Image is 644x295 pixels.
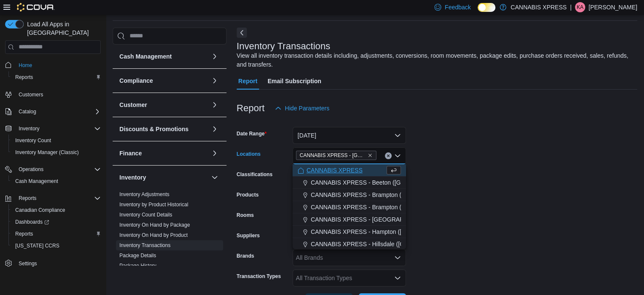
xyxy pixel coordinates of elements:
button: Inventory [15,124,43,134]
span: Inventory Manager (Classic) [15,149,79,156]
span: CANNABIS XPRESS - Beeton ([GEOGRAPHIC_DATA]) [311,178,458,187]
span: Settings [15,258,101,268]
button: CANNABIS XPRESS - Hampton ([GEOGRAPHIC_DATA]) [293,226,406,238]
span: CANNABIS XPRESS - North Gower (Church Street) [296,151,376,160]
span: Inventory Count [15,137,51,144]
span: Settings [19,260,37,267]
button: Discounts & Promotions [210,124,220,134]
button: Customers [2,88,104,101]
label: Classifications [237,171,273,178]
span: Customers [19,91,43,98]
span: Customers [15,89,101,100]
a: Dashboards [8,216,104,228]
a: Package Details [119,253,156,258]
span: CANNABIS XPRESS - [GEOGRAPHIC_DATA] ([GEOGRAPHIC_DATA]) [311,215,501,224]
h3: Customer [119,101,147,109]
h3: Inventory Transactions [237,41,330,51]
a: Package History [119,263,156,269]
span: Inventory [15,124,101,134]
h3: Finance [119,149,142,157]
label: Suppliers [237,232,260,239]
button: CANNABIS XPRESS - Brampton ([GEOGRAPHIC_DATA]) [293,189,406,201]
label: Transaction Types [237,273,281,280]
a: Dashboards [12,217,53,227]
button: Customer [119,101,208,109]
button: Home [2,59,104,71]
span: CANNABIS XPRESS - Hillsdale ([GEOGRAPHIC_DATA]) [311,240,462,248]
h3: Inventory [119,173,146,182]
span: CANNABIS XPRESS - [GEOGRAPHIC_DATA][PERSON_NAME] ([GEOGRAPHIC_DATA]) [300,151,366,160]
button: Cash Management [8,175,104,187]
button: Close list of options [394,152,401,159]
button: Remove CANNABIS XPRESS - North Gower (Church Street) from selection in this group [368,153,373,158]
a: Reports [12,229,36,239]
button: CANNABIS XPRESS - Hillsdale ([GEOGRAPHIC_DATA]) [293,238,406,250]
button: Discounts & Promotions [119,125,208,133]
h3: Discounts & Promotions [119,125,188,133]
span: Load All Apps in [GEOGRAPHIC_DATA] [24,20,101,37]
a: Inventory by Product Historical [119,202,188,208]
span: Washington CCRS [12,241,101,251]
a: Inventory On Hand by Package [119,222,190,228]
span: Catalog [15,107,101,117]
button: Reports [8,71,104,83]
h3: Cash Management [119,52,172,61]
span: Catalog [19,108,36,115]
a: Inventory Adjustments [119,191,169,197]
button: Settings [2,257,104,269]
p: | [570,2,572,12]
span: Reports [12,72,101,82]
span: Inventory [19,125,39,132]
label: Locations [237,151,261,157]
a: Canadian Compliance [12,205,69,215]
span: Reports [15,74,33,81]
a: Cash Management [12,176,61,186]
span: Inventory Adjustments [119,191,169,198]
span: Inventory Count Details [119,211,172,218]
button: Catalog [15,107,39,117]
span: Reports [15,193,101,203]
button: Finance [119,149,208,157]
button: Open list of options [394,275,401,281]
button: CANNABIS XPRESS - [GEOGRAPHIC_DATA] ([GEOGRAPHIC_DATA]) [293,214,406,226]
button: Inventory [2,123,104,135]
button: Finance [210,148,220,158]
span: Reports [12,229,101,239]
span: Dashboards [12,217,101,227]
a: Inventory Transactions [119,242,171,248]
span: Home [19,62,32,69]
span: Canadian Compliance [15,207,65,214]
label: Brands [237,253,254,259]
a: Inventory Manager (Classic) [12,147,82,157]
p: CANNABIS XPRESS [511,2,567,12]
button: Compliance [210,76,220,86]
span: CANNABIS XPRESS - Brampton (Veterans Drive) [311,203,442,211]
button: Cash Management [119,52,208,61]
button: Operations [15,164,47,174]
span: Cash Management [15,178,58,185]
button: Reports [8,228,104,240]
span: Inventory On Hand by Product [119,232,188,239]
button: Compliance [119,76,208,85]
div: View all inventory transaction details including, adjustments, conversions, room movements, packa... [237,51,633,69]
span: [US_STATE] CCRS [15,242,59,249]
button: Open list of options [394,254,401,261]
span: Inventory by Product Historical [119,201,188,208]
span: CANNABIS XPRESS [307,166,362,174]
span: Reports [15,230,33,237]
button: Reports [2,192,104,204]
button: Operations [2,163,104,175]
label: Products [237,191,259,198]
button: Inventory [210,172,220,183]
button: Customer [210,100,220,110]
img: Cova [17,3,55,11]
div: Kaylea Anderson-Masson [575,2,585,12]
span: Canadian Compliance [12,205,101,215]
button: Cash Management [210,51,220,62]
a: Inventory On Hand by Product [119,232,188,238]
span: Reports [19,195,36,202]
button: Inventory [119,173,208,182]
label: Date Range [237,130,267,137]
p: [PERSON_NAME] [589,2,637,12]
